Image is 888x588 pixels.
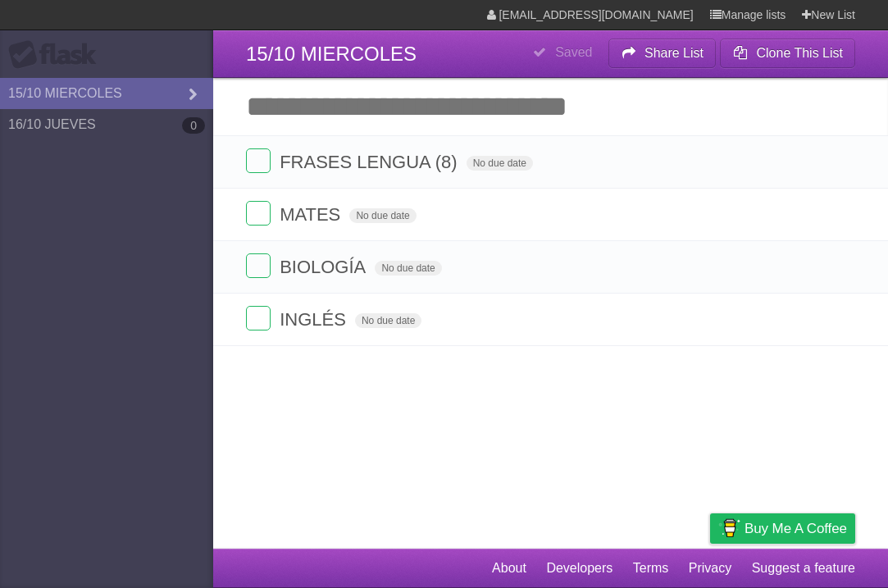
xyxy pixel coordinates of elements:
a: Privacy [689,553,731,584]
span: No due date [467,156,533,171]
label: Done [246,253,271,278]
a: Suggest a feature [752,553,855,584]
span: INGLÉS [280,309,350,330]
label: Done [246,201,271,226]
b: Share List [644,46,704,60]
span: FRASES LENGUA (8) [280,152,461,172]
a: Buy me a coffee [710,513,855,544]
b: Saved [555,45,592,59]
div: Flask [8,40,107,70]
label: Done [246,306,271,330]
span: No due date [375,261,441,276]
span: No due date [349,208,416,223]
a: Terms [633,553,669,584]
a: Developers [546,553,612,584]
span: Buy me a coffee [745,514,847,543]
span: MATES [280,204,344,225]
button: Clone This List [720,39,855,68]
b: 0 [182,117,205,134]
label: Done [246,148,271,173]
span: 15/10 MIERCOLES [246,43,417,65]
button: Share List [608,39,717,68]
span: BIOLOGÍA [280,257,370,277]
img: Buy me a coffee [718,514,740,542]
a: About [492,553,526,584]
span: No due date [355,313,421,328]
b: Clone This List [756,46,843,60]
